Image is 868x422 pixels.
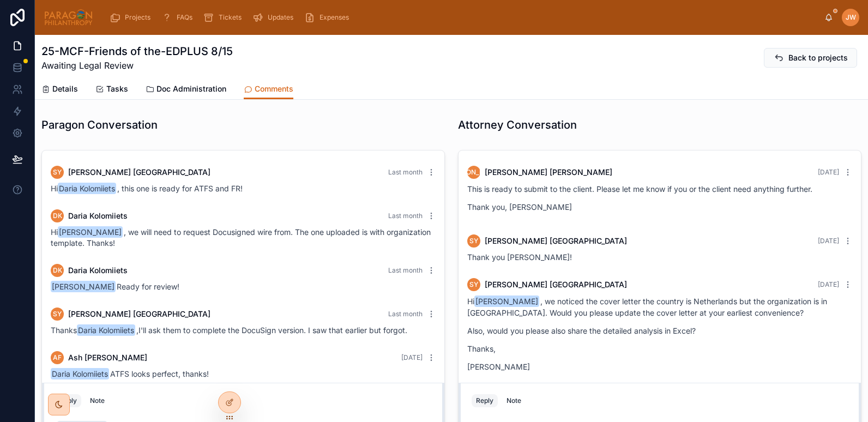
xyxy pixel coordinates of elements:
span: Updates [268,13,293,22]
span: Hi , this one is ready for ATFS and FR! [51,184,243,193]
span: Tasks [106,83,128,94]
div: Note [507,396,521,405]
span: Daria Kolomiiets [68,210,128,221]
span: JW [846,13,856,22]
p: [PERSON_NAME] [467,361,852,372]
span: Comments [255,83,293,94]
p: Hi , we noticed the cover letter the country is Netherlands but the organization is in [GEOGRAPHI... [467,296,852,318]
span: [PERSON_NAME] [GEOGRAPHIC_DATA] [485,236,627,246]
div: scrollable content [102,5,824,29]
a: Details [41,79,78,101]
span: [PERSON_NAME] [447,168,501,177]
button: Back to projects [764,48,857,68]
span: Details [52,83,78,94]
span: Last month [388,212,423,220]
span: DK [53,212,62,220]
h1: Attorney Conversation [458,117,577,132]
span: Last month [388,266,423,274]
span: [DATE] [818,168,839,176]
span: SY [469,280,478,289]
p: Also, would you please also share the detailed analysis in Excel? [467,325,852,336]
h1: 25-MCF-Friends of the-EDPLUS 8/15 [41,44,233,59]
span: SY [53,310,62,318]
span: ATFS looks perfect, thanks! [51,369,209,378]
span: Awaiting Legal Review [41,59,233,72]
button: Note [86,394,109,407]
span: [DATE] [818,237,839,245]
span: Doc Administration [156,83,226,94]
p: Thank you, [PERSON_NAME] [467,201,852,213]
h1: Paragon Conversation [41,117,158,132]
span: Daria Kolomiiets [58,183,116,194]
button: Reply [472,394,498,407]
div: Note [90,396,105,405]
span: [PERSON_NAME] [GEOGRAPHIC_DATA] [68,309,210,319]
span: [PERSON_NAME] [GEOGRAPHIC_DATA] [68,167,210,178]
span: DK [53,266,62,275]
span: [PERSON_NAME] [474,296,539,307]
span: Daria Kolomiiets [77,324,135,336]
span: Hi , we will need to request Docusigned wire from. The one uploaded is with organization template... [51,227,431,248]
span: [PERSON_NAME] [58,226,123,238]
a: Tickets [200,8,249,27]
span: Expenses [320,13,349,22]
span: Tickets [219,13,242,22]
button: Note [502,394,526,407]
span: Daria Kolomiiets [68,265,128,276]
span: Thank you [PERSON_NAME]! [467,252,572,262]
span: Last month [388,310,423,318]
a: Expenses [301,8,357,27]
img: App logo [44,9,93,26]
a: Projects [106,8,158,27]
a: Comments [244,79,293,100]
span: [PERSON_NAME] [PERSON_NAME] [485,167,612,178]
span: [PERSON_NAME] [51,281,116,292]
span: Back to projects [788,52,848,63]
span: [DATE] [818,280,839,288]
span: Last month [388,168,423,176]
span: Ready for review! [51,282,179,291]
span: [PERSON_NAME] [GEOGRAPHIC_DATA] [485,279,627,290]
span: FAQs [177,13,192,22]
span: [DATE] [401,353,423,361]
p: Thanks, [467,343,852,354]
span: SY [53,168,62,177]
span: Projects [125,13,150,22]
a: Doc Administration [146,79,226,101]
a: Updates [249,8,301,27]
span: Ash [PERSON_NAME] [68,352,147,363]
span: Thanks ,I'll ask them to complete the DocuSign version. I saw that earlier but forgot. [51,325,407,335]
span: Daria Kolomiiets [51,368,109,379]
a: Tasks [95,79,128,101]
span: AF [53,353,62,362]
a: FAQs [158,8,200,27]
p: This is ready to submit to the client. Please let me know if you or the client need anything furt... [467,183,852,195]
span: SY [469,237,478,245]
